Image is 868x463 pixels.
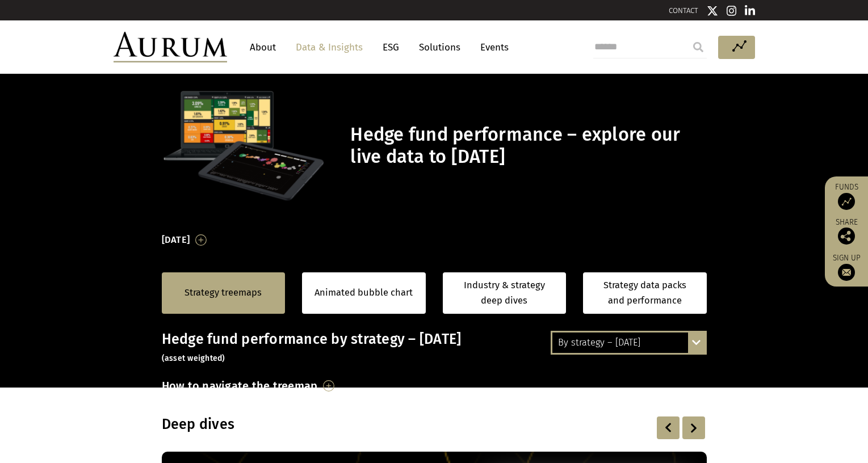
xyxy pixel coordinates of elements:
small: (asset weighted) [162,353,225,363]
a: About [244,37,282,58]
a: Events [475,37,509,58]
h3: How to navigate the treemap [162,376,318,395]
h3: [DATE] [162,231,190,249]
img: Access Funds [838,193,855,210]
img: Twitter icon [707,5,718,16]
h3: Deep dives [162,416,560,433]
a: Data & Insights [290,37,368,58]
input: Submit [687,36,710,58]
a: Strategy treemaps [184,285,262,300]
h1: Hedge fund performance – explore our live data to [DATE] [350,124,703,168]
img: Linkedin icon [745,5,755,16]
div: Share [831,218,862,245]
a: Funds [831,182,862,210]
a: Industry & strategy deep dives [443,272,567,314]
img: Share this post [838,228,855,245]
a: ESG [377,37,405,58]
img: Instagram icon [727,5,737,16]
a: Solutions [413,37,466,58]
img: Aurum [114,32,227,62]
a: Animated bubble chart [315,285,413,300]
img: Sign up to our newsletter [838,264,855,281]
a: Strategy data packs and performance [583,272,707,314]
h3: Hedge fund performance by strategy – [DATE] [162,331,707,365]
a: Sign up [831,253,862,281]
a: CONTACT [669,6,698,15]
div: By strategy – [DATE] [552,332,705,353]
